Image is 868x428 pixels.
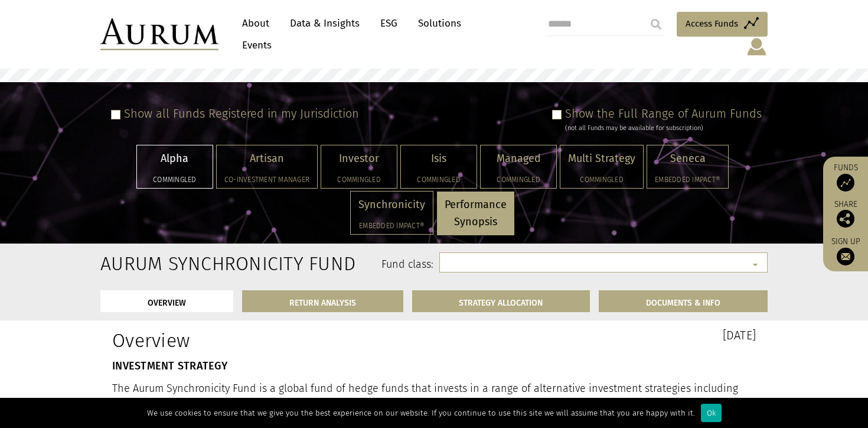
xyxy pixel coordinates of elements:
a: Funds [829,163,862,192]
p: Investor [329,150,389,167]
img: Access Funds [837,174,854,192]
label: Fund class: [214,257,433,273]
a: Solutions [412,12,467,34]
p: Artisan [224,150,309,167]
h5: Commingled [145,176,205,183]
p: Managed [488,150,549,167]
a: RETURN ANALYSIS [242,290,403,312]
a: Data & Insights [284,12,366,34]
div: Share [829,200,862,228]
a: STRATEGY ALLOCATION [412,290,590,312]
div: (not all Funds may be available for subscription) [565,123,762,134]
a: Events [236,34,272,56]
label: Show the Full Range of Aurum Funds [565,106,762,121]
img: account-icon.svg [746,37,768,57]
h5: Co-investment Manager [224,176,309,183]
p: Isis [409,150,469,167]
p: Multi Strategy [568,150,635,167]
img: Sign up to our newsletter [837,248,854,265]
p: Alpha [145,150,205,167]
h2: Aurum Synchronicity Fund [100,252,197,275]
h5: Embedded Impact® [655,176,720,183]
h5: Commingled [568,176,635,183]
span: Access Funds [686,17,738,31]
div: Ok [701,404,722,422]
img: Aurum [100,18,218,50]
img: Share this post [837,210,854,228]
label: Show all Funds Registered in my Jurisdiction [124,106,359,121]
h5: Embedded Impact® [358,222,425,229]
p: Performance Synopsis [445,196,507,231]
a: Access Funds [677,12,768,37]
p: Seneca [655,150,720,167]
h3: [DATE] [443,329,756,341]
strong: INVESTMENT STRATEGY [112,359,227,372]
h5: Commingled [409,176,469,183]
input: Submit [644,12,668,36]
a: About [236,12,275,34]
a: ESG [374,12,403,34]
h5: Commingled [329,176,389,183]
p: Synchronicity [358,196,425,213]
h1: Overview [112,329,425,352]
a: Sign up [829,236,862,265]
h5: Commingled [488,176,549,183]
a: DOCUMENTS & INFO [599,290,768,312]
